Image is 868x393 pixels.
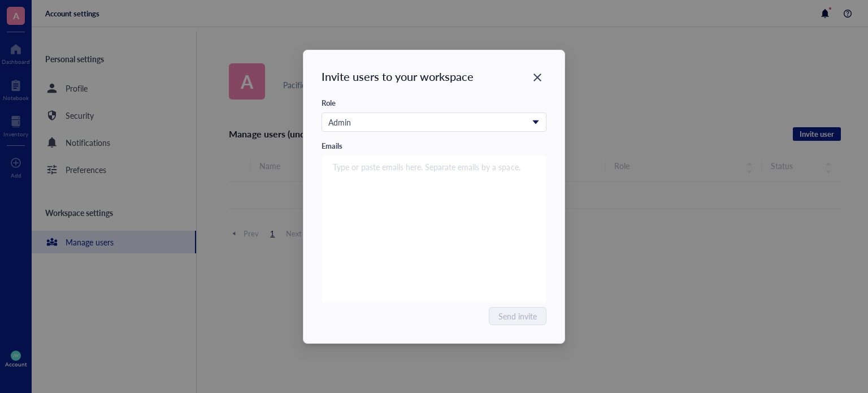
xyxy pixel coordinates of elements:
[489,307,546,325] button: Send invite
[322,68,474,84] div: Invite users to your workspace
[322,141,342,151] div: Emails
[528,68,546,87] button: Close
[528,71,546,84] span: Close
[322,98,336,108] div: Role
[328,116,527,128] div: Admin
